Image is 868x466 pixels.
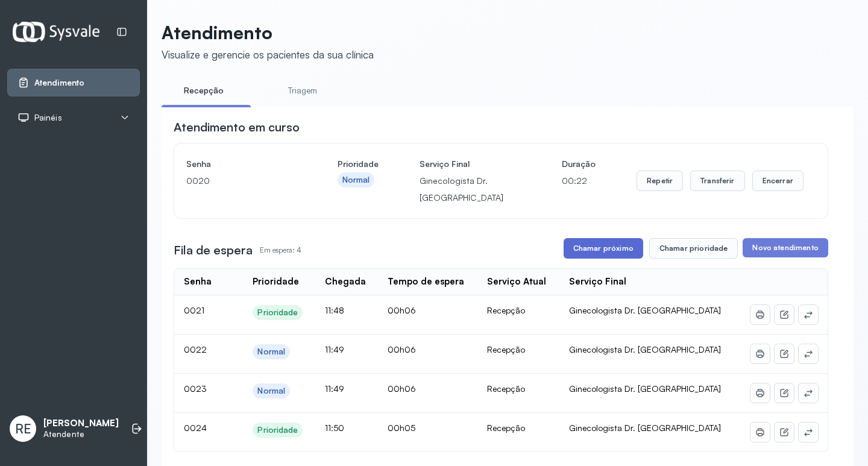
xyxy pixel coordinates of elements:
h4: Duração [562,156,596,172]
a: Atendimento [17,77,130,89]
div: Chegada [325,276,366,288]
div: Recepção [487,305,549,316]
p: Atendente [43,429,119,439]
button: Novo atendimento [743,238,828,257]
p: Atendimento [162,22,374,43]
h4: Senha [186,156,297,172]
div: Normal [342,175,370,185]
span: 0024 [184,423,207,433]
p: 0020 [186,172,297,189]
div: Recepção [487,383,549,394]
div: Serviço Final [569,276,626,288]
span: 11:48 [325,305,344,315]
div: Normal [257,386,285,396]
span: Ginecologista Dr. [GEOGRAPHIC_DATA] [569,383,721,394]
span: 00h06 [388,344,416,354]
div: Prioridade [253,276,299,288]
span: Painéis [34,113,62,123]
a: Recepção [162,81,246,101]
span: 00h06 [388,305,416,315]
span: 11:49 [325,344,344,354]
span: 0022 [184,344,207,354]
button: Encerrar [752,171,804,191]
a: Triagem [260,81,345,101]
div: Normal [257,347,285,357]
div: Senha [184,276,212,288]
div: Recepção [487,344,549,355]
span: 0021 [184,305,204,315]
span: Atendimento [34,78,84,88]
p: 00:22 [562,172,596,189]
span: Ginecologista Dr. [GEOGRAPHIC_DATA] [569,344,721,354]
span: 11:50 [325,423,344,433]
img: Logotipo do estabelecimento [13,22,99,42]
h3: Fila de espera [174,242,253,259]
h4: Serviço Final [420,156,521,172]
h3: Atendimento em curso [174,119,300,136]
button: Chamar próximo [564,238,643,259]
span: 11:49 [325,383,344,394]
span: 00h05 [388,423,415,433]
div: Tempo de espera [388,276,464,288]
span: 00h06 [388,383,416,394]
p: Em espera: 4 [260,242,301,259]
span: Ginecologista Dr. [GEOGRAPHIC_DATA] [569,305,721,315]
div: Recepção [487,423,549,433]
h4: Prioridade [338,156,379,172]
p: [PERSON_NAME] [43,418,119,429]
button: Chamar prioridade [649,238,738,259]
div: Prioridade [257,307,298,318]
div: Visualize e gerencie os pacientes da sua clínica [162,48,374,61]
span: 0023 [184,383,207,394]
button: Repetir [637,171,683,191]
button: Transferir [690,171,745,191]
p: Ginecologista Dr. [GEOGRAPHIC_DATA] [420,172,521,206]
div: Prioridade [257,425,298,435]
span: Ginecologista Dr. [GEOGRAPHIC_DATA] [569,423,721,433]
div: Serviço Atual [487,276,546,288]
